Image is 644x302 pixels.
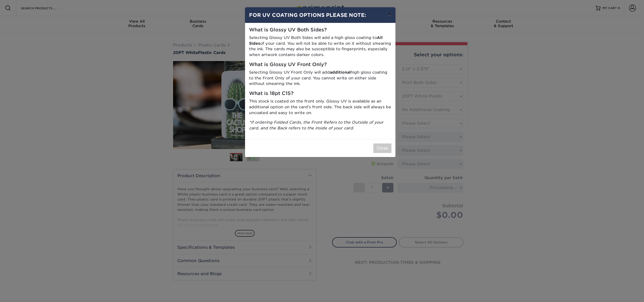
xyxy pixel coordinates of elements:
button: Close [373,143,391,153]
h5: What is Glossy UV Both Sides? [249,27,391,33]
strong: All Sides [249,35,383,46]
strong: additional [330,70,351,75]
button: × [384,7,395,21]
h5: What is Glossy UV Front Only? [249,62,391,68]
p: This stock is coated on the front only. Glossy UV is available as an additional option on the car... [249,98,391,116]
h5: What is 18pt C1S? [249,91,391,96]
h4: FOR UV COATING OPTIONS PLEASE NOTE: [249,11,391,19]
p: Selecting Glossy UV Both Sides will add a high gloss coating to of your card. You will not be abl... [249,35,391,58]
p: Selecting Glossy UV Front Only will add high gloss coating to the Front Only of your card. You ca... [249,70,391,87]
i: *If ordering Folded Cards, the Front Refers to the Outside of your card, and the Back refers to t... [249,120,383,130]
